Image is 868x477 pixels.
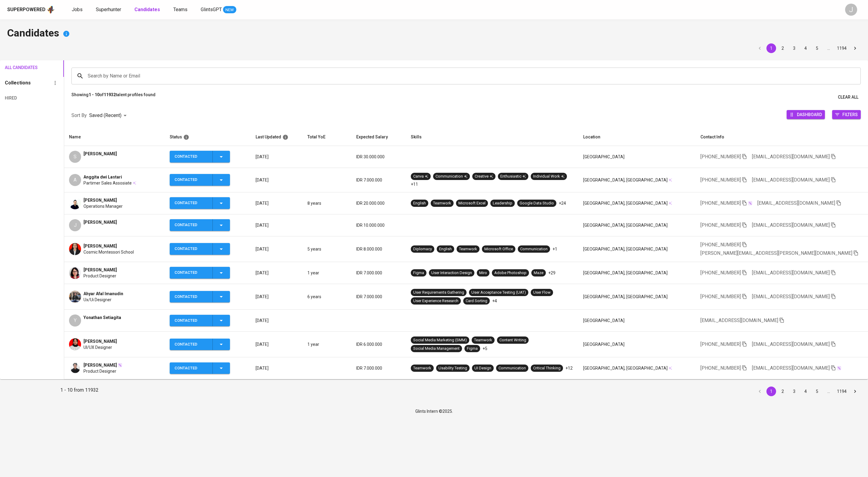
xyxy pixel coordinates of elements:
[766,43,776,53] button: page 1
[256,317,298,324] p: [DATE]
[69,174,81,186] div: A
[170,243,230,255] button: Contacted
[752,270,830,276] span: [EMAIL_ADDRESS][DOMAIN_NAME]
[356,200,401,206] p: IDR 20.000.000
[7,6,46,13] div: Superpowered
[170,315,230,327] button: Contacted
[700,177,741,183] span: [PHONE_NUMBER]
[583,246,691,252] div: [GEOGRAPHIC_DATA], [GEOGRAPHIC_DATA]
[583,154,691,160] div: [GEOGRAPHIC_DATA]
[83,291,123,297] span: Ahyar Afal Imanudin
[406,128,578,146] th: Skills
[175,151,208,163] div: Contacted
[466,298,487,304] div: Card Sorting
[175,219,208,231] div: Contacted
[752,365,830,371] span: [EMAIL_ADDRESS][DOMAIN_NAME]
[104,92,116,97] b: 11932
[69,151,81,163] div: S
[256,365,298,371] p: [DATE]
[757,200,835,206] span: [EMAIL_ADDRESS][DOMAIN_NAME]
[583,270,691,276] div: [GEOGRAPHIC_DATA], [GEOGRAPHIC_DATA]
[83,219,117,225] span: [PERSON_NAME]
[583,317,691,324] div: [GEOGRAPHIC_DATA]
[583,222,691,228] div: [GEOGRAPHIC_DATA], [GEOGRAPHIC_DATA]
[69,267,81,279] img: f20f005eb63722c992e3b0ad7e4f722d.jpg
[436,174,467,179] div: Communication
[752,177,830,183] span: [EMAIL_ADDRESS][DOMAIN_NAME]
[789,387,799,396] button: Go to page 3
[256,200,298,206] p: [DATE]
[474,337,492,343] div: Teamwork
[69,314,81,327] div: Y
[479,270,487,276] div: Miro
[812,387,822,396] button: Go to page 5
[837,366,841,371] img: magic_wand.svg
[175,197,208,209] div: Contacted
[754,43,861,53] nav: pagination navigation
[256,270,298,276] p: [DATE]
[356,341,401,347] p: IDR 6.000.000
[835,43,848,53] button: Go to page 1194
[499,337,526,343] div: Content Writing
[356,177,401,183] p: IDR 7.000.000
[413,365,431,371] div: Teamwork
[838,93,858,101] span: Clear All
[832,110,861,119] button: Filters
[69,338,81,350] img: f650253dd880a895aeed87ca493d4441.png
[223,7,236,13] span: NEW
[173,6,189,14] a: Teams
[83,197,117,203] span: [PERSON_NAME]
[439,246,452,252] div: English
[96,7,121,12] span: Superhunter
[467,346,478,352] div: Figma
[700,242,741,248] span: [PHONE_NUMBER]
[700,154,741,160] span: [PHONE_NUMBER]
[71,112,87,119] p: Sort By
[752,294,830,299] span: [EMAIL_ADDRESS][DOMAIN_NAME]
[83,203,123,209] span: Operations Manager
[787,110,825,119] button: Dashboard
[201,7,222,12] span: GlintsGPT
[700,294,741,299] span: [PHONE_NUMBER]
[175,315,208,327] div: Contacted
[500,174,526,179] div: Enthusiastic
[83,243,117,249] span: [PERSON_NAME]
[413,346,460,352] div: Social Media Management
[7,27,861,41] h4: Candidates
[559,200,566,206] p: +24
[256,177,298,183] p: [DATE]
[256,222,298,228] p: [DATE]
[433,201,451,206] div: Teamwork
[175,291,208,303] div: Contacted
[835,92,861,103] button: Clear All
[492,298,497,304] p: +4
[700,250,852,256] span: [PERSON_NAME][EMAIL_ADDRESS][PERSON_NAME][DOMAIN_NAME]
[413,246,432,252] div: Diplomacy
[752,154,830,160] span: [EMAIL_ADDRESS][DOMAIN_NAME]
[413,174,428,179] div: Canva
[850,43,860,53] button: Go to next page
[83,297,112,303] span: Ux/Ui Designer
[69,291,81,303] img: d303284bfb405cce7b15506fd3389120.jpg
[165,128,251,146] th: Status
[356,222,401,228] p: IDR 10.000.000
[118,363,122,368] img: magic_wand.svg
[7,5,55,14] a: Superpoweredapp logo
[533,365,561,371] div: Critical Thinking
[700,222,741,228] span: [PHONE_NUMBER]
[583,294,691,300] div: [GEOGRAPHIC_DATA], [GEOGRAPHIC_DATA]
[458,201,486,206] div: Microsoft Excel
[801,387,810,396] button: Go to page 4
[789,43,799,53] button: Go to page 3
[413,270,424,276] div: Figma
[700,270,741,276] span: [PHONE_NUMBER]
[812,43,822,53] button: Go to page 5
[83,362,117,368] span: [PERSON_NAME]
[533,290,551,295] div: User Flow
[71,92,156,103] p: Showing of talent profiles found
[552,246,557,252] p: +1
[835,387,848,396] button: Go to page 1194
[850,387,860,396] button: Go to next page
[256,154,298,160] p: [DATE]
[175,243,208,255] div: Contacted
